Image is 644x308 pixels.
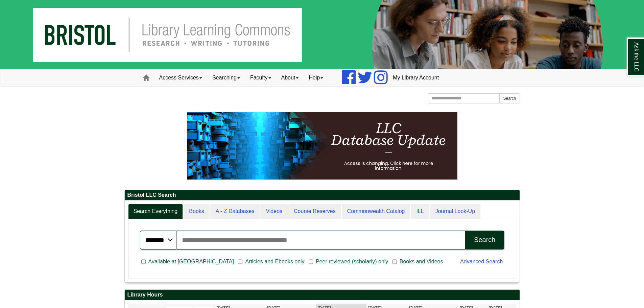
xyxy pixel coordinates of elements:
[388,69,444,86] a: My Library Account
[392,259,397,265] input: Books and Videos
[411,204,429,219] a: ILL
[260,204,288,219] a: Videos
[304,69,328,86] a: Help
[125,190,520,200] h2: Bristol LLC Search
[210,204,260,219] a: A - Z Databases
[125,290,520,300] h2: Library Hours
[465,231,504,250] button: Search
[309,259,313,265] input: Peer reviewed (scholarly) only
[313,258,391,266] span: Peer reviewed (scholarly) only
[238,259,242,265] input: Articles and Ebooks only
[245,69,276,86] a: Faculty
[276,69,304,86] a: About
[460,259,503,264] a: Advanced Search
[499,93,520,103] button: Search
[154,69,207,86] a: Access Services
[207,69,245,86] a: Searching
[187,112,457,180] img: HTML tutorial
[430,204,480,219] a: Journal Look-Up
[474,236,495,244] div: Search
[397,258,446,266] span: Books and Videos
[146,258,237,266] span: Available at [GEOGRAPHIC_DATA]
[242,258,307,266] span: Articles and Ebooks only
[184,204,209,219] a: Books
[128,204,183,219] a: Search Everything
[141,259,146,265] input: Available at [GEOGRAPHIC_DATA]
[342,204,410,219] a: Commonwealth Catalog
[288,204,341,219] a: Course Reserves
